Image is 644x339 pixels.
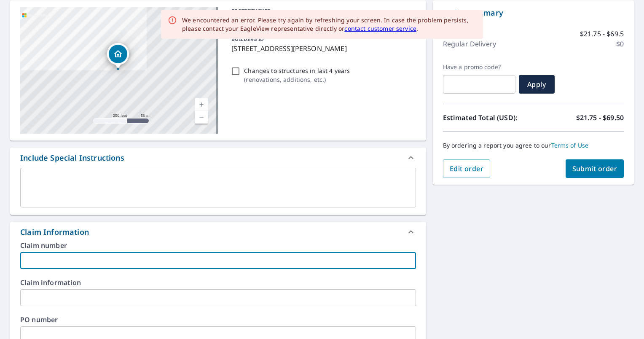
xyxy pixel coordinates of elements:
label: Claim number [20,242,416,249]
div: Include Special Instructions [10,148,426,168]
div: We encountered an error. Please try again by refreshing your screen. In case the problem persists... [182,16,476,33]
span: Apply [526,80,548,89]
p: ( renovations, additions, etc. ) [244,75,350,84]
p: Changes to structures in last 4 years [244,66,350,75]
div: Claim Information [20,226,89,238]
div: Claim Information [10,222,426,242]
p: [STREET_ADDRESS][PERSON_NAME] [231,43,412,54]
a: contact customer service [344,24,416,32]
div: Include Special Instructions [20,152,124,164]
p: Estimated Total (USD): [443,113,534,123]
button: Edit order [443,159,491,178]
a: Current Level 17, Zoom Out [195,111,208,124]
label: PO number [20,316,416,323]
a: Terms of Use [551,141,589,149]
p: By ordering a report you agree to our [443,142,624,149]
span: Submit order [572,164,617,173]
div: Dropped pin, building 1, Residential property, 4501 Chisholm Trl Amarillo, TX 79109 [107,43,129,69]
p: $0 [616,39,624,49]
p: Regular Delivery [443,39,496,49]
label: Have a promo code? [443,63,515,71]
p: Order Summary [443,7,624,19]
span: Edit order [450,164,484,173]
button: Apply [519,75,555,94]
p: $21.75 - $69.5 [580,29,624,39]
a: Current Level 17, Zoom In [195,98,208,111]
p: BUILDING ID [231,35,264,43]
p: PROPERTY TYPE [231,7,412,15]
label: Claim information [20,279,416,286]
p: $21.75 - $69.50 [576,113,624,123]
button: Submit order [566,159,624,178]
